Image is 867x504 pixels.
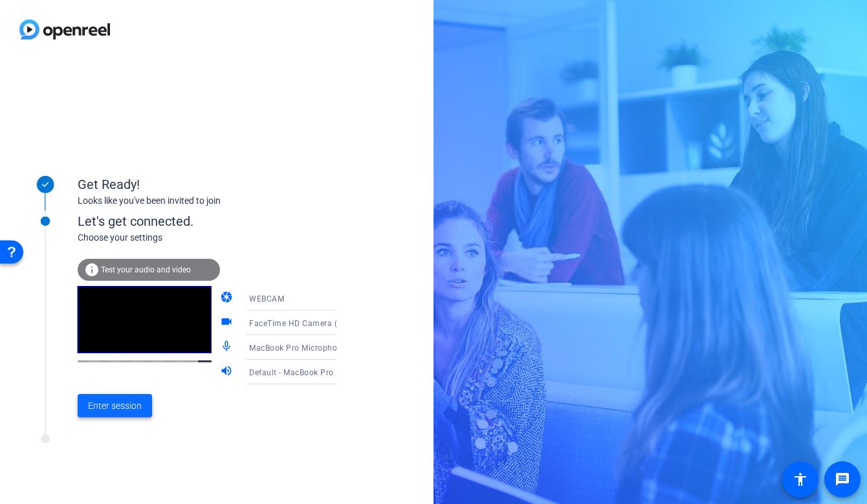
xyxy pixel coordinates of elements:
[78,175,336,194] div: Get Ready!
[249,342,381,353] span: MacBook Pro Microphone (Built-in)
[101,265,191,274] span: Test your audio and video
[84,262,100,278] mat-icon: info
[249,318,382,328] span: FaceTime HD Camera (1C1C:B782)
[78,231,363,245] div: Choose your settings
[78,194,336,208] div: Looks like you've been invited to join
[793,472,808,487] mat-icon: accessibility
[220,315,236,331] mat-icon: videocam
[249,367,405,377] span: Default - MacBook Pro Speakers (Built-in)
[88,399,142,413] span: Enter session
[220,364,236,380] mat-icon: volume_up
[78,212,363,231] div: Let's get connected.
[249,294,284,303] span: WEBCAM
[220,290,236,306] mat-icon: camera
[220,340,236,355] mat-icon: mic_none
[835,472,850,487] mat-icon: message
[78,394,152,417] button: Enter session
